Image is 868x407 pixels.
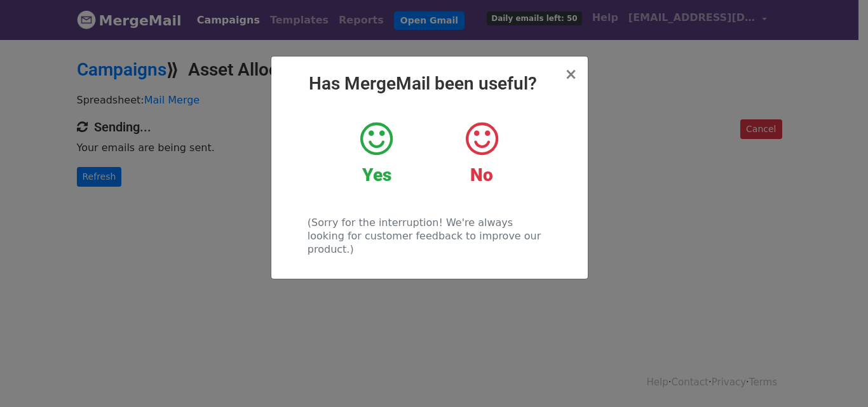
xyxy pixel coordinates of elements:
strong: No [470,164,493,185]
a: Yes [334,120,419,186]
iframe: Chat Widget [804,346,868,407]
button: Close [564,67,577,82]
p: (Sorry for the interruption! We're always looking for customer feedback to improve our product.) [308,216,551,256]
h2: Has MergeMail been useful? [281,73,578,95]
strong: Yes [362,164,391,185]
a: No [438,120,524,186]
span: × [564,65,577,83]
